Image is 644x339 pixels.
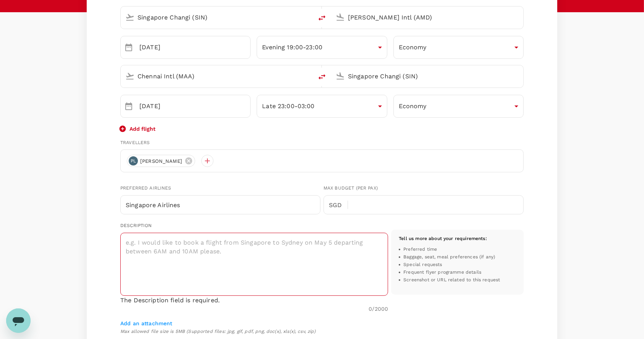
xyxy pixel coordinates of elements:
[369,305,388,313] p: 0 /2000
[307,16,309,18] button: Open
[307,75,309,77] button: Open
[403,253,495,261] span: Baggage, seat, meal preferences (if any)
[139,95,251,118] input: Travel date
[129,156,138,165] div: PL
[257,38,387,57] div: Evening 19:00-23:00
[120,185,320,192] div: Preferred Airlines
[138,70,297,82] input: Depart from
[348,11,507,23] input: Going to
[403,269,481,276] span: Frequent flyer programme details
[518,75,519,77] button: Open
[120,139,524,147] div: Travellers
[120,125,155,133] button: Add flight
[136,157,187,165] span: [PERSON_NAME]
[324,185,524,192] div: Max Budget (per pax)
[257,97,387,116] div: Late 23:00-03:00
[329,201,348,210] p: SGD
[138,11,297,23] input: Depart from
[393,97,524,116] div: Economy
[403,246,437,253] span: Preferred time
[139,36,251,59] input: Travel date
[313,9,331,27] button: delete
[120,328,524,336] span: Max allowed file size is 5MB (Supported files: jpg, gif, pdf, png, doc(x), xls(x), csv, zip)
[6,308,31,333] iframe: Button to launch messaging window
[120,223,152,228] span: Description
[121,40,136,55] button: Choose date, selected date is Oct 7, 2025
[393,38,524,57] div: Economy
[518,16,519,18] button: Open
[120,320,173,326] span: Add an attachment
[129,125,155,133] p: Add flight
[120,296,388,305] p: The Description field is required.
[403,261,442,269] span: Special requests
[399,236,487,241] span: Tell us more about your requirements :
[348,70,507,82] input: Going to
[121,99,136,114] button: Choose date, selected date is Oct 10, 2025
[403,276,500,284] span: Screenshot or URL related to this request
[127,155,195,167] div: PL[PERSON_NAME]
[313,68,331,86] button: delete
